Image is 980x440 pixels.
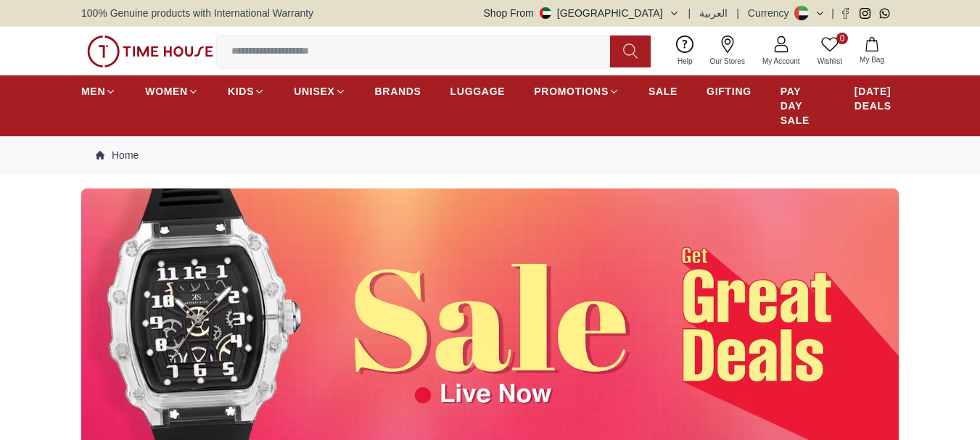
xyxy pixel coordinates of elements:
span: 100% Genuine products with International Warranty [81,6,313,20]
a: GIFTING [707,78,752,104]
span: 0 [836,33,848,44]
button: Shop From[GEOGRAPHIC_DATA] [484,6,680,20]
a: PAY DAY SALE [781,78,825,133]
a: SALE [648,78,678,104]
span: BRANDS [375,84,421,99]
span: SALE [648,84,678,99]
a: 0Wishlist [809,33,851,70]
a: PROMOTIONS [534,78,619,104]
a: KIDS [228,78,265,104]
span: | [736,6,739,20]
a: UNISEX [294,78,345,104]
span: UNISEX [294,84,334,99]
span: | [831,6,834,20]
span: PAY DAY SALE [781,84,825,128]
a: Our Stores [701,33,754,70]
a: Home [96,148,139,162]
img: ... [87,36,213,67]
span: MEN [81,84,105,99]
span: KIDS [228,84,254,99]
span: [DATE] DEALS [855,84,899,113]
nav: Breadcrumb [81,136,899,174]
span: My Bag [854,54,890,65]
a: Whatsapp [879,8,890,19]
span: WOMEN [145,84,188,99]
a: MEN [81,78,116,104]
a: [DATE] DEALS [855,78,899,119]
div: Currency [748,6,795,20]
button: العربية [699,6,728,20]
span: | [688,6,691,20]
img: United Arab Emirates [540,7,551,19]
a: Facebook [840,8,851,19]
a: BRANDS [375,78,421,104]
span: My Account [757,56,806,67]
span: LUGGAGE [450,84,506,99]
a: Instagram [860,8,870,19]
a: Help [669,33,701,70]
span: GIFTING [707,84,752,99]
span: Help [672,56,699,67]
a: WOMEN [145,78,199,104]
span: PROMOTIONS [534,84,609,99]
span: Our Stores [704,56,751,67]
button: My Bag [851,34,893,68]
span: Wishlist [812,56,848,67]
a: LUGGAGE [450,78,506,104]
